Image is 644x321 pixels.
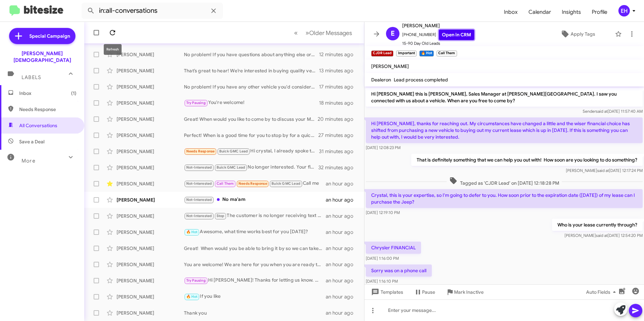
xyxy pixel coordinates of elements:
p: Who is your lease currently through? [552,219,643,231]
span: Needs Response [238,181,267,186]
p: Hi [PERSON_NAME] this is [PERSON_NAME], Sales Manager at [PERSON_NAME][GEOGRAPHIC_DATA]. I saw yo... [366,88,643,107]
div: an hour ago [326,293,359,300]
div: Refresh [104,44,122,55]
a: Insights [556,2,586,22]
small: CJDR Lead [371,50,393,57]
span: Buick GMC Lead [271,181,300,186]
span: » [305,29,309,37]
div: That’s great to hear! We’re interested in buying quality vehicles so If you are ever in the marke... [184,67,319,74]
p: Crystal, this is your expertise, so I'm going to defer to you. How soon prior to the expiration d... [366,189,643,208]
div: [PERSON_NAME] [117,132,184,139]
div: [PERSON_NAME] [117,83,184,90]
div: [PERSON_NAME] [117,164,184,171]
span: [PERSON_NAME] [DATE] 12:54:20 PM [565,233,643,238]
span: Mark Inactive [454,286,484,298]
span: Not-Interested [186,181,212,186]
button: Mark Inactive [441,286,489,298]
div: Great! When would you be able to bring it by so we can take a look at it? [184,245,326,252]
span: Inbox [19,90,76,97]
span: Stop [217,214,225,218]
p: That is definitely something that we can help you out with! How soon are you looking to do someth... [411,154,643,166]
div: [PERSON_NAME] [117,261,184,268]
div: You're welcome! [184,99,319,107]
button: Auto Fields [581,286,624,298]
div: 27 minutes ago [318,132,359,139]
span: 🔥 Hot [186,230,198,234]
a: Special Campaign [9,28,75,44]
button: Next [301,26,356,40]
div: The customer is no longer receiving text messages on this phone number. [184,212,326,220]
span: [PERSON_NAME] [371,63,409,69]
span: Try Pausing [186,101,206,105]
span: [PERSON_NAME] [402,22,474,30]
div: [PERSON_NAME] [117,180,184,187]
span: Dealeron [371,77,391,83]
div: [PERSON_NAME] [117,116,184,122]
div: 32 minutes ago [318,164,359,171]
span: Sender [DATE] 11:57:40 AM [583,109,643,114]
span: [DATE] 1:16:10 PM [366,279,398,284]
span: Special Campaign [29,33,70,39]
div: an hour ago [326,213,359,219]
span: said at [596,233,608,238]
div: 31 minutes ago [319,148,359,155]
span: [PHONE_NUMBER] [402,30,474,40]
p: Hi [PERSON_NAME], thanks for reaching out. My circumstances have changed a little and the wiser f... [366,117,643,143]
span: Tagged as 'CJDR Lead' on [DATE] 12:18:28 PM [447,177,562,186]
div: [PERSON_NAME] [117,197,184,203]
div: [PERSON_NAME] [117,310,184,316]
div: [PERSON_NAME] [117,51,184,58]
div: 13 minutes ago [319,67,359,74]
div: No ma'am [184,196,326,204]
a: Inbox [498,2,523,22]
span: Try Pausing [186,278,206,283]
div: an hour ago [326,245,359,252]
span: Older Messages [309,29,352,37]
span: Apply Tags [571,28,595,40]
div: No problem! If you have questions about anything else or would like to discuss your vehicle, just... [184,51,319,58]
div: Hi [PERSON_NAME]! Thanks for letting us know. We will be here for you when you are ready. Please ... [184,277,326,284]
span: Not-Interested [186,198,212,202]
div: Great! When would you like to come by to discuss your Model X and explore your options? [184,116,318,122]
span: Labels [22,74,41,80]
div: an hour ago [326,180,359,187]
button: EH [613,5,637,16]
div: Perfect! When is a good time for you to stop by for a quick appraisal? [184,132,318,139]
a: Profile [586,2,613,22]
p: Sorry was on a phone call [366,264,432,277]
span: Templates [370,286,403,298]
span: Lead process completed [394,77,448,83]
div: an hour ago [326,261,359,268]
div: [PERSON_NAME] [117,293,184,300]
span: [PERSON_NAME] [DATE] 12:17:24 PM [566,168,643,173]
div: [PERSON_NAME] [117,277,184,284]
button: Previous [290,26,302,40]
a: Calendar [523,2,556,22]
div: [PERSON_NAME] [117,229,184,236]
span: All Conversations [19,122,57,129]
span: Buick GMC Lead [217,165,246,170]
div: No problem! If you have any other vehicle you'd consider selling, let me know. We would love to d... [184,83,319,90]
span: 15-90 Day Old Leads [402,40,474,47]
div: [PERSON_NAME] [117,100,184,106]
div: 17 minutes ago [319,83,359,90]
div: an hour ago [326,310,359,316]
input: Search [82,3,223,19]
span: (1) [71,90,76,97]
button: Pause [409,286,441,298]
span: Pause [422,286,435,298]
nav: Page navigation example [290,26,356,40]
span: [DATE] 12:08:23 PM [366,145,400,150]
span: Needs Response [19,106,76,113]
small: 🔥 Hot [419,50,434,57]
div: [PERSON_NAME] [117,67,184,74]
div: You are welcome! We are here for you when you are ready to purchase, trade, or sell. Keep us in m... [184,261,326,268]
span: Call Them [217,181,234,186]
button: Apply Tags [543,28,612,40]
span: 🔥 Hot [186,294,198,299]
span: Buick GMC Lead [219,149,248,153]
span: Needs Response [186,149,215,153]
